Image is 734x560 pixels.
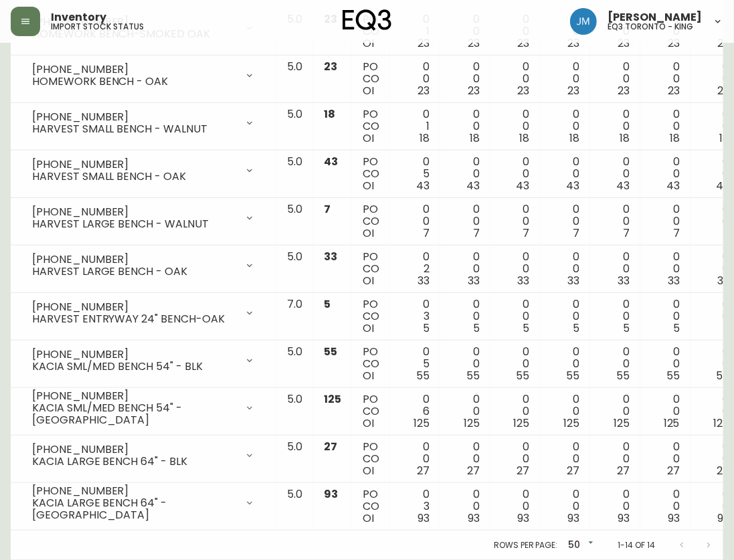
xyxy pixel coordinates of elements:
span: 33 [468,273,480,288]
p: Rows per page: [494,539,557,551]
div: PO CO [363,441,379,477]
div: 0 0 [701,156,730,192]
td: 5.0 [276,103,313,151]
span: 7 [573,225,579,241]
span: 23 [418,35,430,51]
div: 0 0 [551,393,579,430]
span: 23 [468,83,480,98]
div: [PHONE_NUMBER] [32,301,236,313]
span: 23 [518,83,530,98]
div: 0 0 [651,108,680,145]
span: 33 [668,273,680,288]
div: 0 0 [701,488,730,525]
div: PO CO [363,61,379,97]
div: PO CO [363,298,379,335]
div: 0 0 [651,156,680,192]
div: [PHONE_NUMBER] [32,206,236,218]
div: [PHONE_NUMBER]HARVEST LARGE BENCH - WALNUT [21,203,266,233]
span: 7 [673,225,680,241]
div: 0 0 [501,203,530,240]
div: 0 0 [451,156,480,192]
span: 18 [470,130,480,146]
div: 0 0 [651,298,680,335]
span: 23 [567,83,579,98]
span: OI [363,225,374,241]
span: 23 [718,35,730,51]
div: 0 0 [601,156,630,192]
span: OI [363,510,374,526]
span: 125 [614,415,630,431]
span: 93 [718,510,730,526]
div: 0 0 [551,441,579,477]
span: 18 [420,130,430,146]
td: 5.0 [276,436,313,483]
span: 5 [473,320,480,336]
span: 5 [423,320,430,336]
div: 0 0 [501,298,530,335]
span: 18 [324,106,335,122]
span: 23 [618,83,630,98]
div: 0 0 [601,346,630,382]
div: 0 0 [451,108,480,145]
div: 0 0 [601,488,630,525]
span: OI [363,130,374,146]
div: [PHONE_NUMBER] [32,159,236,171]
div: 0 0 [451,61,480,97]
span: 23 [718,83,730,98]
div: 0 0 [601,203,630,240]
span: 18 [520,130,530,146]
div: KACIA SML/MED BENCH 54" - [GEOGRAPHIC_DATA] [32,402,236,426]
div: HARVEST LARGE BENCH - OAK [32,266,236,278]
div: 0 0 [601,393,630,430]
div: 50 [563,535,596,557]
div: 0 0 [651,441,680,477]
div: 0 0 [701,203,730,240]
div: 0 3 [401,488,430,525]
span: 27 [567,463,579,478]
div: PO CO [363,203,379,240]
td: 7.0 [276,293,313,341]
div: HARVEST SMALL BENCH - OAK [32,171,236,183]
span: 27 [617,463,630,478]
div: [PHONE_NUMBER] [32,64,236,76]
span: 23 [668,35,680,51]
span: 55 [616,368,630,383]
span: 93 [668,510,680,526]
span: 55 [416,368,430,383]
span: 23 [618,35,630,51]
span: 23 [668,83,680,98]
span: 5 [623,320,630,336]
span: OI [363,178,374,193]
p: 1-14 of 14 [618,539,655,551]
span: 125 [514,415,530,431]
span: 5 [324,296,331,312]
div: 0 0 [401,203,430,240]
span: OI [363,83,374,98]
span: OI [363,320,374,336]
span: 33 [718,273,730,288]
span: 55 [324,344,337,359]
div: 0 0 [401,441,430,477]
span: 27 [417,463,430,478]
div: 0 1 [401,13,430,50]
div: [PHONE_NUMBER]HARVEST LARGE BENCH - OAK [21,251,266,280]
img: logo [343,9,392,31]
div: [PHONE_NUMBER]HARVEST ENTRYWAY 24" BENCH-OAK [21,298,266,328]
span: 43 [517,178,530,193]
span: 43 [566,178,579,193]
div: HARVEST SMALL BENCH - WALNUT [32,123,236,135]
span: 125 [563,415,579,431]
div: 0 0 [601,108,630,145]
div: 0 6 [401,393,430,430]
span: 18 [670,130,680,146]
div: 0 2 [401,251,430,287]
div: [PHONE_NUMBER]KACIA SML/MED BENCH 54" - BLK [21,346,266,375]
div: 0 0 [451,393,480,430]
div: 0 0 [701,251,730,287]
span: 43 [416,178,430,193]
span: 33 [518,273,530,288]
div: 0 0 [501,393,530,430]
div: [PHONE_NUMBER] [32,349,236,361]
span: 23 [468,35,480,51]
span: 33 [418,273,430,288]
